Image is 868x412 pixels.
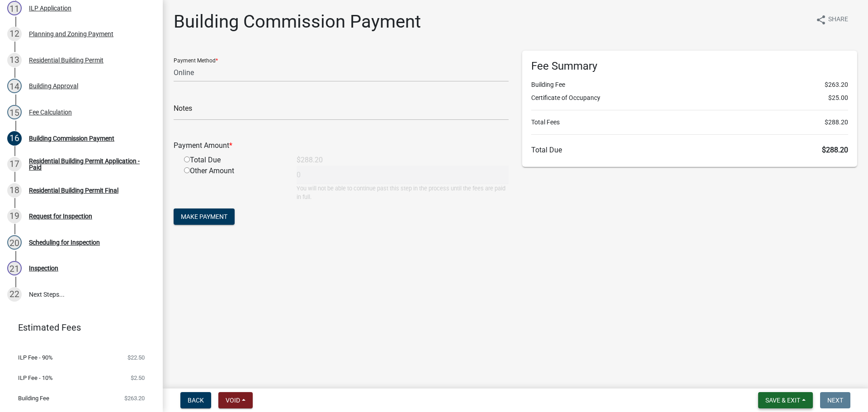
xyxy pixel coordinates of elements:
span: $25.00 [828,93,848,103]
span: Building Fee [18,395,49,401]
span: $288.20 [822,146,848,154]
span: $263.20 [124,395,145,401]
div: Building Approval [29,83,78,89]
button: Back [180,392,211,408]
div: 14 [7,79,22,93]
li: Certificate of Occupancy [531,93,848,103]
div: ILP Application [29,5,71,11]
span: ILP Fee - 10% [18,375,53,381]
div: Scheduling for Inspection [29,239,100,246]
div: 17 [7,157,22,171]
div: Inspection [29,265,58,271]
div: 18 [7,183,22,198]
span: $263.20 [825,80,848,90]
span: Share [828,14,848,25]
button: Save & Exit [758,392,813,408]
div: Fee Calculation [29,109,72,115]
li: Total Fees [531,118,848,127]
div: Total Due [177,155,290,166]
h6: Fee Summary [531,60,848,73]
div: 21 [7,261,22,275]
div: Payment Amount [167,140,515,151]
div: 20 [7,235,22,250]
button: Make Payment [174,208,235,225]
div: Other Amount [177,166,290,201]
div: 16 [7,131,22,146]
div: 13 [7,53,22,67]
div: Residential Building Permit Final [29,187,118,194]
div: Request for Inspection [29,213,92,219]
div: 12 [7,27,22,41]
div: Residential Building Permit Application - Paid [29,158,148,170]
span: Next [827,397,843,404]
button: Next [820,392,850,408]
div: 22 [7,287,22,302]
button: Void [218,392,253,408]
div: 11 [7,1,22,15]
span: Back [188,397,204,404]
div: Planning and Zoning Payment [29,31,113,37]
button: shareShare [808,11,855,28]
div: 19 [7,209,22,223]
span: Void [226,397,240,404]
span: $22.50 [127,355,145,360]
div: Building Commission Payment [29,135,114,142]
span: Save & Exit [765,397,800,404]
a: Estimated Fees [7,318,148,336]
span: ILP Fee - 90% [18,355,53,360]
div: 15 [7,105,22,119]
li: Building Fee [531,80,848,90]
span: $288.20 [825,118,848,127]
h6: Total Due [531,146,848,154]
div: Residential Building Permit [29,57,104,63]
i: share [816,14,826,25]
span: Make Payment [181,213,227,220]
h1: Building Commission Payment [174,11,421,33]
span: $2.50 [131,375,145,381]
